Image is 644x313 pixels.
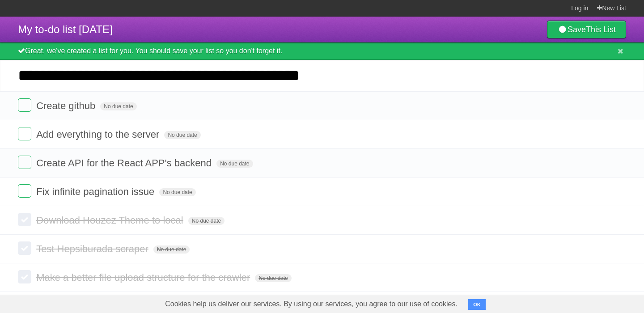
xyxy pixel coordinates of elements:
span: Fix infinite pagination issue [36,186,157,197]
label: Done [18,270,31,283]
span: Create github [36,100,97,111]
span: Create API for the React APP's backend [36,157,214,169]
span: No due date [188,217,225,225]
span: No due date [164,131,200,139]
span: No due date [216,160,253,168]
label: Done [18,127,31,140]
span: Make a better file upload structure for the crawler [36,272,252,283]
span: Test Hepsiburada scraper [36,243,151,254]
span: No due date [100,102,136,110]
label: Done [18,184,31,198]
label: Done [18,213,31,226]
label: Done [18,156,31,169]
span: No due date [159,188,195,196]
label: Done [18,241,31,255]
span: No due date [255,274,291,282]
span: No due date [153,245,190,254]
span: Add everything to the server [36,129,161,140]
a: SaveThis List [547,21,626,38]
span: Cookies help us deliver our services. By using our services, you agree to our use of cookies. [156,295,466,313]
b: This List [586,25,616,34]
label: Done [18,98,31,112]
button: OK [468,299,486,310]
span: Download Houzez Theme to local [36,215,186,226]
span: My to-do list [DATE] [18,23,113,35]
